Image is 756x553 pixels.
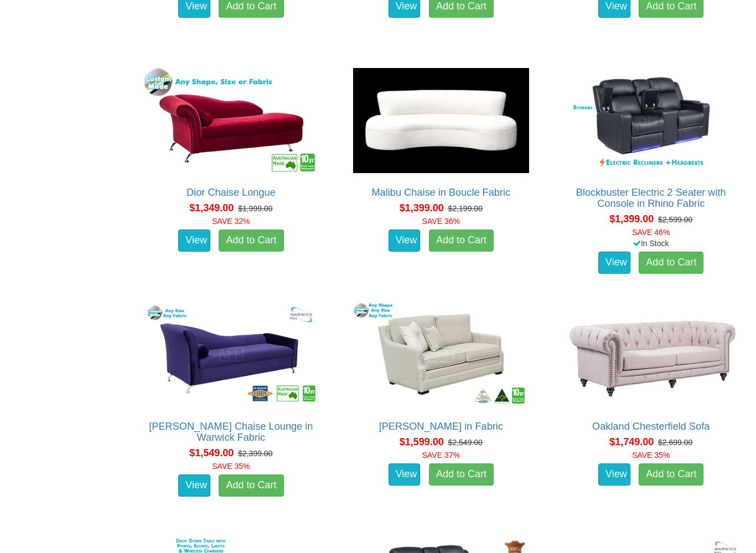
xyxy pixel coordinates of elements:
[448,204,483,213] del: $2,199.00
[448,438,483,447] del: $2,549.00
[379,421,503,432] a: [PERSON_NAME] in Fabric
[598,252,630,274] a: View
[639,463,703,486] a: Add to Cart
[632,451,670,460] font: SAVE 35%
[561,299,742,410] img: Oakland Chesterfield Sofa
[212,462,250,471] font: SAVE 35%
[609,436,654,447] span: $1,749.00
[658,215,692,224] del: $2,599.00
[149,421,313,443] a: [PERSON_NAME] Chaise Lounge in Warwick Fabric
[371,187,510,198] a: Malibu Chaise in Boucle Fabric
[400,436,444,447] span: $1,599.00
[219,229,283,252] a: Add to Cart
[658,438,692,447] del: $2,699.00
[189,447,234,458] span: $1,549.00
[389,229,421,252] a: View
[422,451,460,460] font: SAVE 37%
[632,228,670,237] font: SAVE 46%
[639,252,703,274] a: Add to Cart
[141,65,322,176] img: Dior Chaise Longue
[238,204,272,213] del: $1,999.00
[212,217,250,226] font: SAVE 32%
[429,229,494,252] a: Add to Cart
[141,299,322,410] img: Romeo Chaise Lounge in Warwick Fabric
[389,463,421,486] a: View
[576,187,726,209] a: Blockbuster Electric 2 Seater with Console in Rhino Fabric
[189,202,234,213] span: $1,349.00
[598,463,630,486] a: View
[561,65,742,176] img: Blockbuster Electric 2 Seater with Console in Rhino Fabric
[400,202,444,213] span: $1,399.00
[350,299,531,410] img: Adele Sofa in Fabric
[429,463,494,486] a: Add to Cart
[219,474,283,497] a: Add to Cart
[238,449,272,458] del: $2,399.00
[187,187,276,198] a: Dior Chaise Longue
[422,217,460,226] font: SAVE 36%
[609,213,654,225] span: $1,399.00
[178,474,210,497] a: View
[178,229,210,252] a: View
[592,421,710,432] a: Oakland Chesterfield Sofa
[350,65,531,176] img: Malibu Chaise in Boucle Fabric
[552,238,750,249] div: In Stock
